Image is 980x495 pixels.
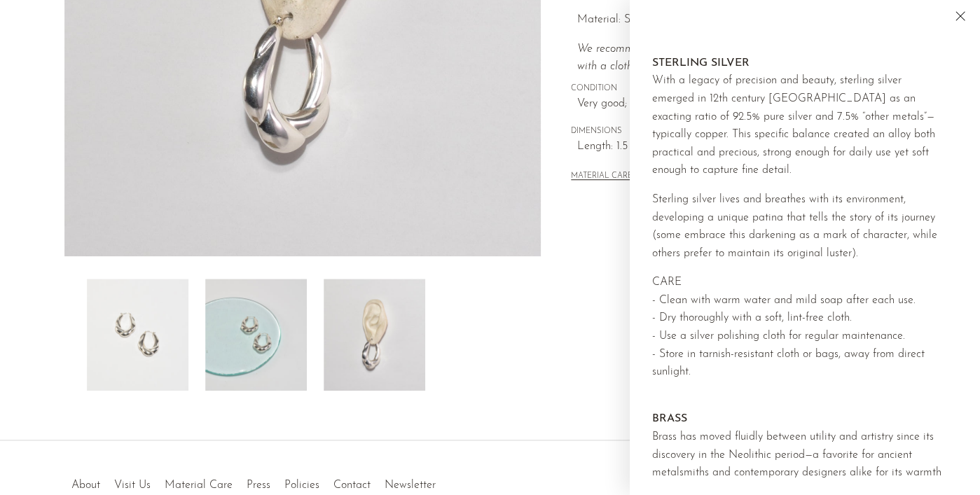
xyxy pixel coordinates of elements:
[571,125,886,138] span: DIMENSIONS
[577,138,886,156] span: Length: 1.5 in (3.81 cm)
[205,279,307,391] img: Twist Hoop Earrings
[577,43,864,73] i: We recommend storing in a dry place and periodic polishing with a cloth.
[87,279,188,391] img: Twist Hoop Earrings
[577,95,886,113] span: Very good; light vintage wear.
[652,191,946,263] p: Sterling silver lives and breathes with its environment, developing a unique patina that tells th...
[247,480,270,491] a: Press
[652,413,687,424] strong: BRASS
[165,480,233,491] a: Material Care
[652,274,946,382] p: CARE - Clean with warm water and mild soap after each use. - Dry thoroughly with a soft, lint-fre...
[71,480,100,491] a: About
[571,172,633,182] button: MATERIAL CARE
[652,22,958,482] div: Material Care
[948,7,973,29] button: Close
[333,480,371,491] a: Contact
[652,75,935,176] span: With a legacy of precision and beauty, sterling silver emerged in 12th century [GEOGRAPHIC_DATA] ...
[652,57,750,69] strong: STERLING SILVER
[324,279,425,391] img: Twist Hoop Earrings
[577,11,886,29] p: Material: Sterling silver.
[114,480,151,491] a: Visit Us
[64,468,443,495] ul: Quick links
[284,480,319,491] a: Policies
[571,83,886,95] span: CONDITION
